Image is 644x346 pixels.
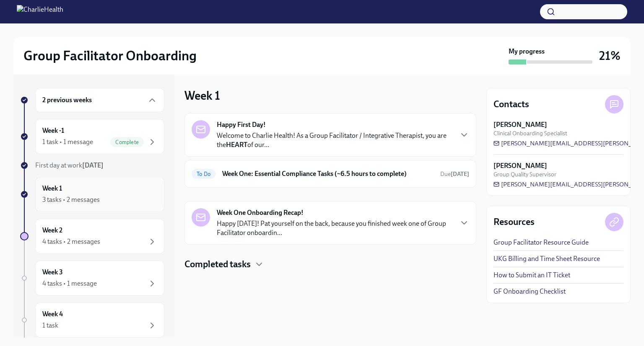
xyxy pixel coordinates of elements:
[42,184,62,193] h6: Week 1
[222,169,434,178] h6: Week One: Essential Compliance Tasks (~6.5 hours to complete)
[42,279,97,288] div: 4 tasks • 1 message
[110,139,144,145] span: Complete
[493,238,589,247] a: Group Facilitator Resource Guide
[599,48,621,63] h3: 21%
[493,216,535,228] h4: Resources
[42,321,58,330] div: 1 task
[17,5,63,18] img: CharlieHealth
[192,167,469,181] a: To DoWeek One: Essential Compliance Tasks (~6.5 hours to complete)Due[DATE]
[20,261,164,296] a: Week 34 tasks • 1 message
[23,47,197,64] h2: Group Facilitator Onboarding
[493,254,600,263] a: UKG Billing and Time Sheet Resource
[42,96,92,105] h6: 2 previous weeks
[217,120,266,129] strong: Happy First Day!
[20,119,164,154] a: Week -11 task • 1 messageComplete
[493,98,529,111] h4: Contacts
[35,88,164,112] div: 2 previous weeks
[440,170,469,178] span: September 22nd, 2025 09:00
[42,310,63,319] h6: Week 4
[493,271,570,280] a: How to Submit an IT Ticket
[20,177,164,212] a: Week 13 tasks • 2 messages
[35,161,104,169] span: First day at work
[493,170,556,178] span: Group Quality Supervisor
[42,195,100,204] div: 3 tasks • 2 messages
[509,47,545,56] strong: My progress
[20,219,164,254] a: Week 24 tasks • 2 messages
[42,137,93,147] div: 1 task • 1 message
[192,171,216,177] span: To Do
[451,170,469,178] strong: [DATE]
[42,237,100,246] div: 4 tasks • 2 messages
[42,268,63,277] h6: Week 3
[217,131,452,150] p: Welcome to Charlie Health! As a Group Facilitator / Integrative Therapist, you are the of our...
[493,287,566,296] a: GF Onboarding Checklist
[493,120,547,129] strong: [PERSON_NAME]
[184,258,251,271] h4: Completed tasks
[184,88,220,103] h3: Week 1
[493,129,567,137] span: Clinical Onboarding Specialist
[226,141,247,149] strong: HEART
[42,226,62,235] h6: Week 2
[217,208,304,217] strong: Week One Onboarding Recap!
[217,219,452,238] p: Happy [DATE]! Pat yourself on the back, because you finished week one of Group Facilitator onboar...
[184,258,476,271] div: Completed tasks
[440,170,469,178] span: Due
[20,302,164,338] a: Week 41 task
[493,161,547,170] strong: [PERSON_NAME]
[42,126,64,135] h6: Week -1
[20,161,164,170] a: First day at work[DATE]
[82,161,104,169] strong: [DATE]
